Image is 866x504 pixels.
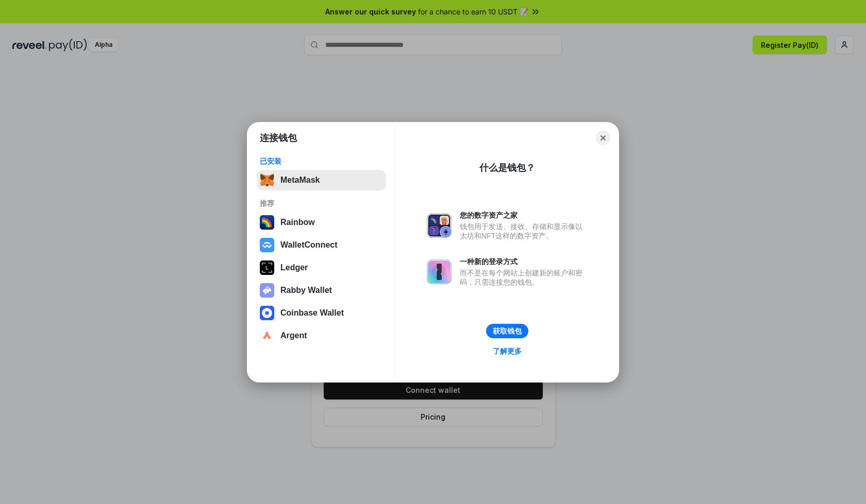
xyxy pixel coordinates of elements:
[460,268,588,287] div: 而不是在每个网站上创建新的账户和密码，只需连接您的钱包。
[260,132,297,144] h1: 连接钱包
[460,257,588,266] div: 一种新的登录方式
[280,286,332,295] div: Rabby Wallet
[257,325,386,346] button: Argent
[257,303,386,323] button: Coinbase Wallet
[280,331,307,340] div: Argent
[486,324,528,338] button: 获取钱包
[260,157,383,166] div: 已安装
[260,199,383,208] div: 推荐
[280,240,338,250] div: WalletConnect
[427,259,452,284] img: svg+xml,%3Csvg%20xmlns%3D%22http%3A%2F%2Fwww.w3.org%2F2000%2Fsvg%22%20fill%3D%22none%22%20viewBox...
[596,131,610,145] button: Close
[260,328,274,343] img: svg+xml,%3Csvg%20width%3D%2228%22%20height%3D%2228%22%20viewBox%3D%220%200%2028%2028%22%20fill%3D...
[257,280,386,301] button: Rabby Wallet
[280,176,320,185] div: MetaMask
[487,344,528,358] a: 了解更多
[257,212,386,233] button: Rainbow
[257,257,386,278] button: Ledger
[260,173,274,187] img: svg+xml,%3Csvg%20fill%3D%22none%22%20height%3D%2233%22%20viewBox%3D%220%200%2035%2033%22%20width%...
[280,263,308,272] div: Ledger
[493,346,522,356] div: 了解更多
[280,308,344,318] div: Coinbase Wallet
[493,326,522,336] div: 获取钱包
[427,213,452,238] img: svg+xml,%3Csvg%20xmlns%3D%22http%3A%2F%2Fwww.w3.org%2F2000%2Fsvg%22%20fill%3D%22none%22%20viewBox...
[460,222,588,240] div: 钱包用于发送、接收、存储和显示像以太坊和NFT这样的数字资产。
[280,218,315,227] div: Rainbow
[460,211,588,220] div: 您的数字资产之家
[257,235,386,255] button: WalletConnect
[260,306,274,320] img: svg+xml,%3Csvg%20width%3D%2228%22%20height%3D%2228%22%20viewBox%3D%220%200%2028%2028%22%20fill%3D...
[260,215,274,230] img: svg+xml,%3Csvg%20width%3D%22120%22%20height%3D%22120%22%20viewBox%3D%220%200%20120%20120%22%20fil...
[260,260,274,275] img: svg+xml,%3Csvg%20xmlns%3D%22http%3A%2F%2Fwww.w3.org%2F2000%2Fsvg%22%20width%3D%2228%22%20height%3...
[257,170,386,190] button: MetaMask
[260,238,274,252] img: svg+xml,%3Csvg%20width%3D%2228%22%20height%3D%2228%22%20viewBox%3D%220%200%2028%2028%22%20fill%3D...
[260,283,274,298] img: svg+xml,%3Csvg%20xmlns%3D%22http%3A%2F%2Fwww.w3.org%2F2000%2Fsvg%22%20fill%3D%22none%22%20viewBox...
[479,162,535,174] div: 什么是钱包？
